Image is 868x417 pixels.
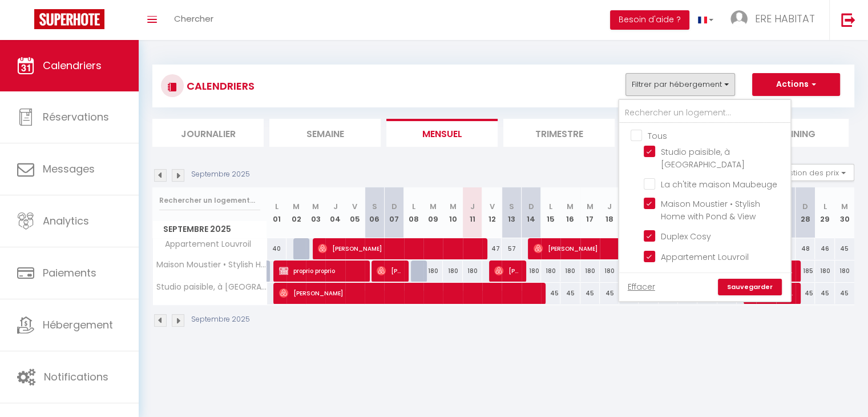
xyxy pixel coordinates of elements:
[815,283,834,304] div: 45
[503,119,615,147] li: Trimestre
[377,260,402,282] span: [PERSON_NAME]
[567,201,574,212] abbr: M
[600,187,619,238] th: 18
[522,187,541,238] th: 14
[494,260,520,282] span: [PERSON_NAME]
[463,187,482,238] th: 11
[191,169,250,180] p: Septembre 2025
[600,283,619,304] div: 45
[730,10,748,27] img: ...
[184,73,255,99] h3: CALENDRIERS
[522,260,541,282] div: 180
[835,238,854,259] div: 45
[541,283,560,304] div: 45
[580,283,600,304] div: 45
[430,201,437,212] abbr: M
[153,221,267,238] span: Septembre 2025
[174,13,213,25] span: Chercher
[619,103,790,123] input: Rechercher un logement...
[796,283,815,304] div: 45
[796,187,815,238] th: 28
[835,260,854,282] div: 180
[628,280,655,293] a: Effacer
[312,201,319,212] abbr: M
[269,119,381,147] li: Semaine
[549,201,552,212] abbr: L
[43,266,96,280] span: Paiements
[9,5,43,39] button: Ouvrir le widget de chat LiveChat
[345,187,365,238] th: 05
[423,260,443,282] div: 180
[661,251,749,263] span: Appartement Louvroil
[191,314,250,325] p: Septembre 2025
[470,201,475,212] abbr: J
[796,260,815,282] div: 185
[44,370,108,384] span: Notifications
[580,260,600,282] div: 180
[155,238,254,251] span: Appartement Louvroil
[293,201,300,212] abbr: M
[737,119,849,147] li: Planning
[43,110,109,124] span: Réservations
[386,119,498,147] li: Mensuel
[600,260,619,282] div: 180
[802,201,808,212] abbr: D
[560,187,580,238] th: 16
[835,187,854,238] th: 30
[412,201,415,212] abbr: L
[423,187,443,238] th: 09
[841,201,848,212] abbr: M
[541,187,560,238] th: 15
[580,187,600,238] th: 17
[34,9,104,29] img: Super Booking
[286,187,306,238] th: 02
[534,238,617,259] span: [PERSON_NAME]
[155,283,269,291] span: Studio paisible, à [GEOGRAPHIC_DATA]
[384,187,403,238] th: 07
[610,10,689,30] button: Besoin d'aide ?
[815,238,834,259] div: 46
[502,187,521,238] th: 13
[769,164,854,181] button: Gestion des prix
[391,201,397,212] abbr: D
[661,146,745,170] span: Studio paisible, à [GEOGRAPHIC_DATA]
[618,99,792,302] div: Filtrer par hébergement
[796,238,815,259] div: 48
[607,201,612,212] abbr: J
[502,238,521,259] div: 57
[155,260,269,269] span: Maison Moustier • Stylish Home with Pond & View
[318,238,479,259] span: [PERSON_NAME]
[372,201,377,212] abbr: S
[365,187,384,238] th: 06
[625,73,735,96] button: Filtrer par hébergement
[482,238,502,259] div: 47
[587,201,594,212] abbr: M
[43,162,95,176] span: Messages
[560,260,580,282] div: 180
[267,187,286,238] th: 01
[752,73,840,96] button: Actions
[755,11,815,26] span: ERE HABITAT
[463,260,482,282] div: 180
[43,214,89,228] span: Analytics
[560,283,580,304] div: 45
[661,198,760,222] span: Maison Moustier • Stylish Home with Pond & View
[43,58,102,73] span: Calendriers
[718,279,782,296] a: Sauvegarder
[279,260,363,282] span: proprio proprio
[404,187,423,238] th: 08
[482,187,502,238] th: 12
[819,366,859,408] iframe: Chat
[159,190,260,211] input: Rechercher un logement...
[325,187,345,238] th: 04
[443,187,462,238] th: 10
[275,201,278,212] abbr: L
[352,201,357,212] abbr: V
[43,318,113,332] span: Hébergement
[279,282,538,304] span: [PERSON_NAME]
[306,187,325,238] th: 03
[333,201,338,212] abbr: J
[267,238,286,259] div: 40
[815,187,834,238] th: 29
[509,201,514,212] abbr: S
